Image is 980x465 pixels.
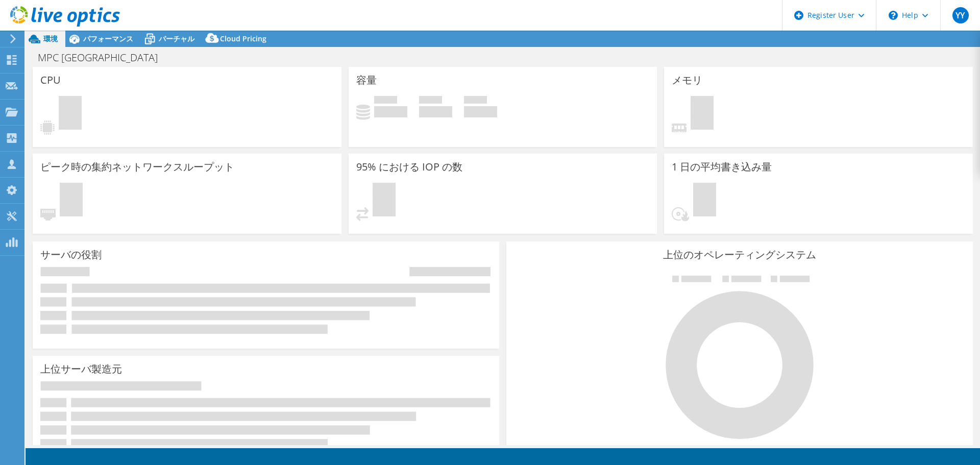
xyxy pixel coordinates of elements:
h3: サーバの役割 [40,249,102,260]
h4: 0 GiB [374,106,407,117]
span: 空き [419,96,442,106]
h3: 容量 [356,75,377,86]
span: YY [952,7,969,23]
h4: 0 GiB [464,106,497,117]
span: 保留中 [59,96,82,132]
h3: 95% における IOP の数 [356,161,462,173]
h3: 1 日の平均書き込み量 [672,161,772,173]
h3: CPU [40,75,61,86]
span: 環境 [43,34,58,43]
span: 合計 [464,96,487,106]
h4: 0 GiB [419,106,452,117]
h1: MPC [GEOGRAPHIC_DATA] [33,52,174,63]
span: 使用済み [374,96,397,106]
span: パフォーマンス [83,34,133,43]
h3: 上位サーバ製造元 [40,363,122,375]
svg: \n [889,11,898,20]
span: バーチャル [159,34,194,43]
h3: 上位のオペレーティングシステム [514,249,965,260]
span: 保留中 [693,183,716,219]
span: 保留中 [691,96,714,132]
h3: ピーク時の集約ネットワークスループット [40,161,234,173]
span: 保留中 [373,183,396,219]
h3: メモリ [672,75,702,86]
span: Cloud Pricing [220,34,266,43]
span: 保留中 [60,183,83,219]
